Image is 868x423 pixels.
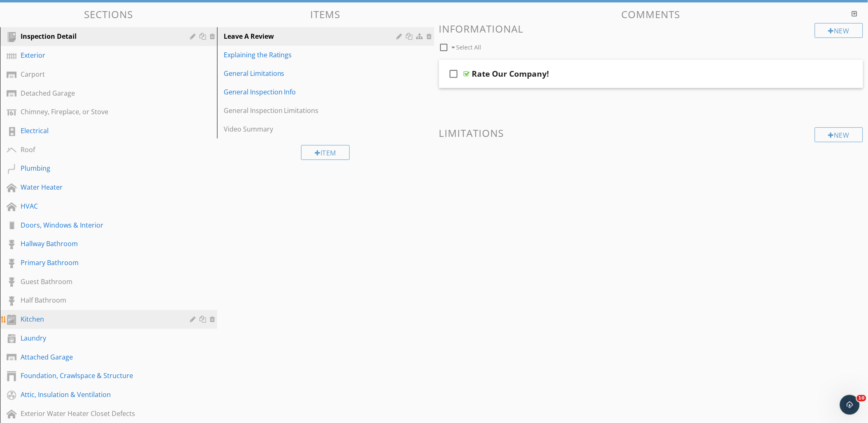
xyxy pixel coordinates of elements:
div: Half Bathroom [21,295,178,305]
div: Kitchen [21,314,178,324]
div: Carport [21,69,178,79]
div: Rate Our Company! [472,69,549,79]
span: 10 [857,395,866,402]
div: Plumbing [21,163,178,173]
div: Attic, Insulation & Ventilation [21,390,178,399]
div: General Inspection Info [224,87,399,97]
i: check_box_outline_blank [447,64,461,84]
div: Attached Garage [21,352,178,362]
div: Exterior Water Heater Closet Defects [21,409,178,418]
span: Select All [456,43,482,51]
div: Inspection Detail [21,31,178,41]
div: Foundation, Crawlspace & Structure [21,371,178,381]
h3: Items [217,9,434,20]
div: New [815,127,863,142]
div: Hallway Bathroom [21,239,178,249]
div: HVAC [21,201,178,211]
div: Roof [21,145,178,155]
h3: Limitations [439,127,863,139]
div: General Limitations [224,68,399,78]
div: Detached Garage [21,88,178,98]
div: Water Heater [21,182,178,192]
div: Laundry [21,333,178,343]
div: Primary Bathroom [21,258,178,268]
div: Electrical [21,126,178,136]
div: Item [301,145,350,160]
div: Guest Bathroom [21,277,178,287]
div: Doors, Windows & Interior [21,220,178,230]
div: Leave A Review [224,31,399,41]
div: Explaining the Ratings [224,50,399,60]
h3: Comments [439,9,863,20]
div: General Inspection Limitations [224,106,399,115]
div: Chimney, Fireplace, or Stove [21,107,178,117]
iframe: Intercom live chat [840,395,860,415]
div: Exterior [21,50,178,60]
h3: Informational [439,23,863,34]
div: Video Summary [224,124,399,134]
div: New [815,23,863,38]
